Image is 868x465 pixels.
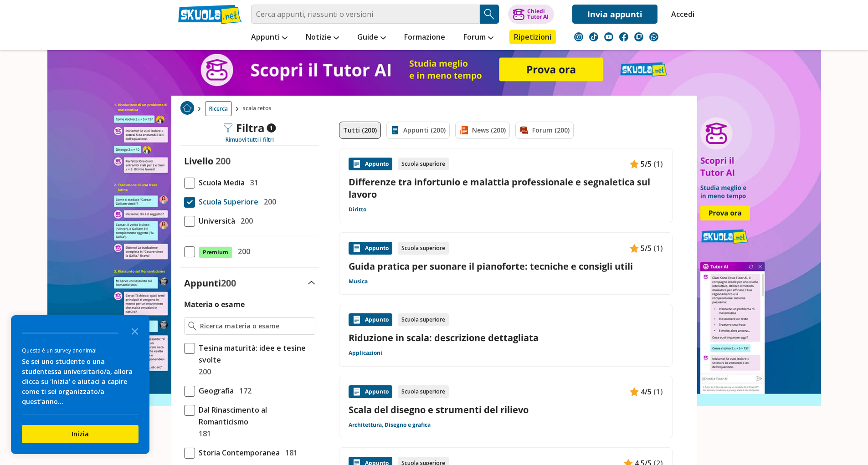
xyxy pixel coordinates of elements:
[58,82,118,99] span: Bonus‌
[355,30,388,46] a: Guide
[180,101,194,116] a: Home
[398,313,449,326] div: Scuola superiore
[349,332,663,344] a: Riduzione in scala: descrizione dettagliata
[188,322,197,331] img: Ricerca materia o esame
[653,386,663,398] span: (1)
[184,277,236,289] label: Appunti
[398,242,449,255] div: Scuola superiore
[195,385,234,397] span: Geografia
[574,32,583,41] img: instagram
[282,447,298,459] span: 181
[461,30,496,46] a: Forum
[195,342,315,366] span: Tesina maturità: idee e tesine svolte
[641,386,652,398] span: 4/5
[352,315,361,324] img: Appunti contenuto
[303,30,341,46] a: Notizie
[126,322,144,340] button: Close the survey
[352,244,361,253] img: Appunti contenuto
[349,349,382,357] a: Applicazioni
[398,385,449,398] div: Scuola superiore
[349,89,421,97] span: Verantwortungsbewusst‌
[247,177,258,189] span: 31
[604,32,613,41] img: youtube
[619,32,628,41] img: facebook
[402,30,447,46] a: Formazione
[195,196,258,208] span: Scuola Superiore
[330,89,349,97] span: Spiele‌
[184,155,213,167] label: Livello
[572,5,657,24] a: Invia appunti
[352,387,361,396] img: Appunti contenuto
[349,385,392,398] div: Appunto
[309,78,427,107] div: 18+ | Spiele Verantwortungsbewusst
[216,155,231,167] span: 200
[349,421,431,429] a: Architettura, Disegno e grafica
[180,136,319,143] div: Rimuovi tutti i filtri
[653,158,663,170] span: (1)
[390,126,400,135] img: Appunti filtro contenuto
[223,123,232,133] img: Filtra filtri mobile
[386,122,450,139] a: Appunti (200)
[234,245,250,257] span: 200
[483,7,496,21] img: Cerca appunti, riassunti o versioni
[508,5,554,24] button: ChiediTutor AI
[671,5,690,24] a: Accedi
[195,366,211,378] span: 200
[18,79,309,102] div: Dein Bonus ist bereit!
[11,315,149,454] div: Survey
[249,30,290,46] a: Appunti
[327,50,368,65] span: Bonus‌
[195,428,211,439] span: 181
[221,277,236,289] span: 200
[634,32,643,41] img: twitch
[630,387,639,396] img: Appunti contenuto
[515,122,574,139] a: Forum (200)
[251,5,480,24] input: Cerca appunti, riassunti o versioni
[352,159,361,169] img: Appunti contenuto
[509,30,556,44] a: Ripetizioni
[260,196,276,208] span: 200
[118,82,144,99] span: ist‌
[339,122,381,139] a: Tutti (200)
[195,215,235,227] span: Università
[199,246,232,258] span: Premium
[589,32,598,41] img: tiktok
[527,9,549,20] div: Chiedi Tutor AI
[349,278,368,285] a: Musica
[349,313,392,326] div: Appunto
[630,159,639,169] img: Appunti contenuto
[653,242,663,254] span: (1)
[480,5,499,24] button: Search Button
[144,82,210,99] span: bereit!‌
[195,447,280,459] span: Storia Contemporanea
[18,56,237,84] div: Sportwetten-Angebot
[195,177,245,189] span: Scuola Media
[349,206,366,213] a: Diritto
[349,158,392,170] div: Appunto
[649,32,658,41] img: WhatsApp
[641,242,652,254] span: 5/5
[205,101,232,116] a: Ricerca
[22,425,139,443] button: Inizia
[349,404,663,416] a: Scala del disegno e strumenti del rilievo
[349,260,663,272] a: Guida pratica per suonare il pianoforte: tecniche e consigli utili
[22,357,139,407] div: Se sei uno studente o una studentessa universitario/a, allora clicca su 'Inizia' e aiutaci a capi...
[519,126,529,135] img: Forum filtro contenuto
[10,12,158,51] div: Vector
[317,89,328,97] span: 18+‌
[349,176,663,200] a: Differenze tra infortunio e malattia professionale e segnaletica sul lavoro
[311,32,424,82] div: Bonus Holen
[236,385,252,397] span: 172
[641,158,652,170] span: 5/5
[237,215,253,227] span: 200
[459,126,468,135] img: News filtro contenuto
[195,404,315,428] span: Dal Rinascimento al Romanticismo
[18,60,214,80] span: Sportwetten-Angebot‌
[18,82,58,99] span: Dein‌
[22,346,139,355] div: Questa è un survey anonima!
[180,101,194,115] img: Home
[200,322,311,331] input: Ricerca materia o esame
[308,281,315,285] img: Apri e chiudi sezione
[630,244,639,253] img: Appunti contenuto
